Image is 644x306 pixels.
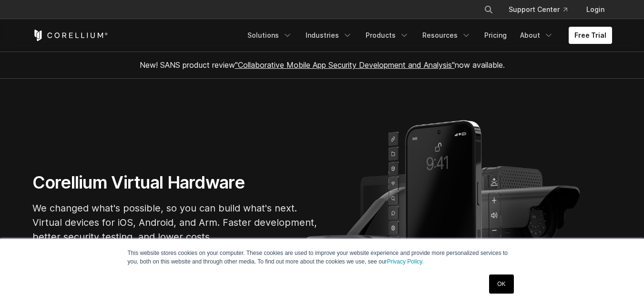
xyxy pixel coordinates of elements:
a: About [514,27,559,44]
a: Support Center [501,1,575,18]
a: OK [489,274,513,294]
button: Search [480,1,497,18]
a: Corellium Home [32,30,108,41]
p: This website stores cookies on your computer. These cookies are used to improve your website expe... [128,249,517,266]
a: Resources [417,27,477,44]
a: Industries [300,27,358,44]
h1: Corellium Virtual Hardware [32,172,318,193]
a: Products [360,27,415,44]
a: Solutions [242,27,298,44]
div: Navigation Menu [242,27,612,44]
a: Pricing [479,27,512,44]
a: Free Trial [569,27,612,44]
a: Privacy Policy. [387,258,424,265]
a: "Collaborative Mobile App Security Development and Analysis" [235,60,455,70]
a: Login [579,1,612,18]
div: Navigation Menu [472,1,612,18]
span: New! SANS product review now available. [140,60,505,70]
p: We changed what's possible, so you can build what's next. Virtual devices for iOS, Android, and A... [32,201,318,244]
